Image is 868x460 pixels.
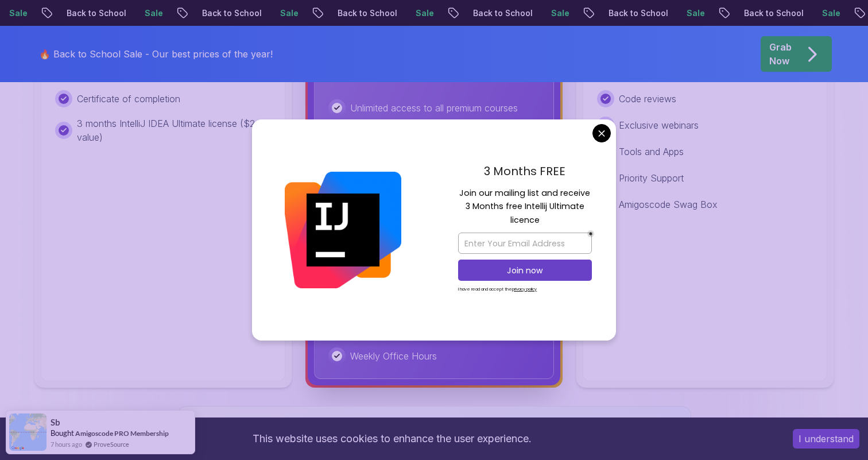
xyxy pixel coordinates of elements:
p: Tools and Apps [619,145,684,159]
p: Back to School [599,7,677,19]
span: sb [51,418,60,427]
p: Certificate of completion [77,92,180,106]
p: Sale [677,7,714,19]
span: Bought [51,428,74,438]
p: Sale [271,7,308,19]
div: This website uses cookies to enhance the user experience. [9,426,776,451]
p: Sale [813,7,850,19]
p: Amigoscode Swag Box [619,198,718,211]
p: Sale [542,7,579,19]
p: Weekly Office Hours [350,349,437,363]
p: Code reviews [619,92,676,106]
p: Unlimited access to all premium courses [350,101,518,115]
img: provesource social proof notification image [9,413,46,451]
p: Priority Support [619,171,684,185]
p: Exclusive webinars [619,118,699,132]
span: 7 hours ago [51,439,82,449]
p: Back to School [193,7,271,19]
p: Back to School [735,7,813,19]
p: Sale [135,7,172,19]
p: Back to School [464,7,542,19]
p: Back to School [57,7,135,19]
p: 3 months IntelliJ IDEA Ultimate license ($249 value) [77,117,271,144]
p: Back to School [328,7,406,19]
p: 🔥 Back to School Sale - Our best prices of the year! [39,47,273,61]
p: Sale [406,7,443,19]
p: Grab Now [769,40,792,68]
button: Accept cookies [793,429,859,449]
a: ProveSource [94,439,129,449]
a: Amigoscode PRO Membership [75,429,169,438]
